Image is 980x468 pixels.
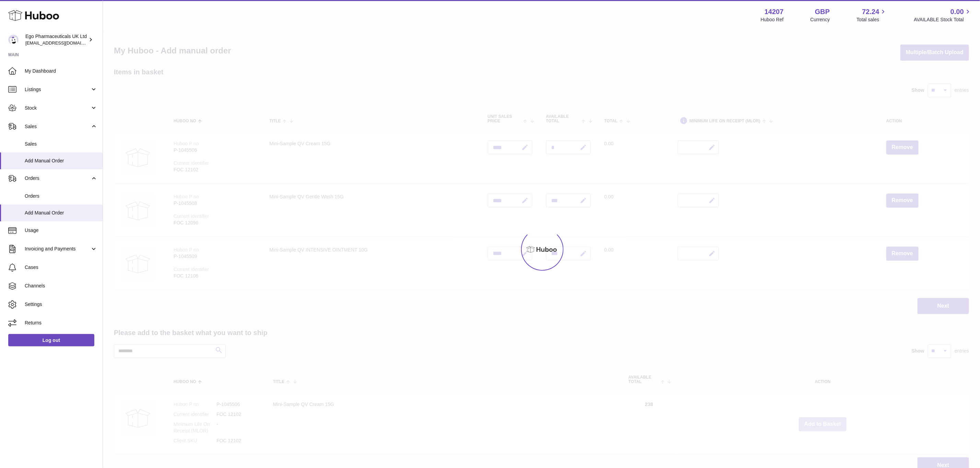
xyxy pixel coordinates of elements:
span: Cases [25,264,97,271]
span: Channels [25,283,97,289]
span: [EMAIL_ADDRESS][DOMAIN_NAME] [25,40,101,46]
span: Returns [25,320,97,326]
span: 72.24 [862,7,879,16]
div: Currency [811,16,830,23]
a: 72.24 Total sales [857,7,887,23]
span: 0.00 [951,7,964,16]
span: Add Manual Order [25,210,97,216]
img: internalAdmin-14207@internal.huboo.com [8,35,19,45]
div: Ego Pharmaceuticals UK Ltd [25,33,87,46]
span: Stock [25,105,90,111]
div: Huboo Ref [761,16,784,23]
span: AVAILABLE Stock Total [914,16,972,23]
span: Usage [25,227,97,234]
span: My Dashboard [25,68,97,74]
strong: 14207 [765,7,784,16]
strong: GBP [815,7,830,16]
a: 0.00 AVAILABLE Stock Total [914,7,972,23]
span: Orders [25,193,97,199]
span: Sales [25,123,90,130]
span: Sales [25,141,97,147]
span: Total sales [857,16,887,23]
a: Log out [8,334,94,346]
span: Add Manual Order [25,158,97,164]
span: Invoicing and Payments [25,246,90,252]
span: Orders [25,175,90,182]
span: Settings [25,301,97,308]
span: Listings [25,86,90,93]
